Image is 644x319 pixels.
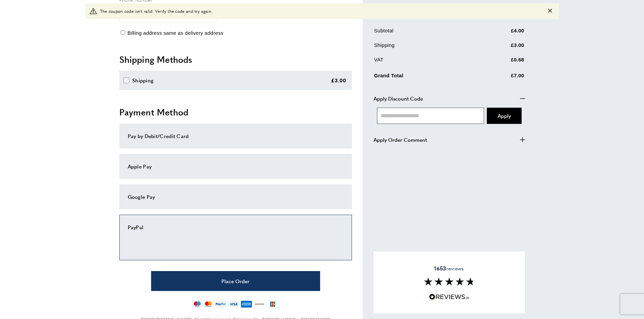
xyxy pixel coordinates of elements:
[215,300,226,308] img: paypal
[374,95,423,103] span: Apply Discount Code
[374,27,477,40] td: Subtotal
[128,231,343,250] iframe: PayPal-paypal
[548,8,552,14] button: Close message
[127,30,223,36] span: Billing address same as delivery address
[151,271,320,291] button: Place Order
[267,300,279,308] img: jcb
[254,300,265,308] img: discover
[128,162,343,170] div: Apple Pay
[487,108,522,124] button: Apply Coupon
[498,112,511,119] span: Apply Coupon
[132,76,153,84] div: Shipping
[121,30,125,35] input: Billing address same as delivery address
[374,136,427,144] span: Apply Order Comment
[128,223,343,231] div: PayPal
[374,70,477,85] td: Grand Total
[331,76,347,84] div: £3.00
[128,193,343,201] div: Google Pay
[100,8,213,14] span: The coupon code isn't valid. Verify the code and try again.
[374,56,477,69] td: VAT
[478,27,524,40] td: £4.00
[128,132,343,140] div: Pay by Debit/Credit Card
[241,300,253,308] img: american-express
[192,300,202,308] img: maestro
[478,56,524,69] td: £0.68
[434,265,464,272] span: reviews
[478,41,524,54] td: £3.00
[374,41,477,54] td: Shipping
[478,70,524,85] td: £7.00
[429,294,470,300] img: Reviews.io 5 stars
[424,277,475,286] img: Reviews section
[119,106,352,118] h2: Payment Method
[204,300,213,308] img: mastercard
[119,53,352,65] h2: Shipping Methods
[228,300,239,308] img: visa
[434,264,446,272] strong: 1653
